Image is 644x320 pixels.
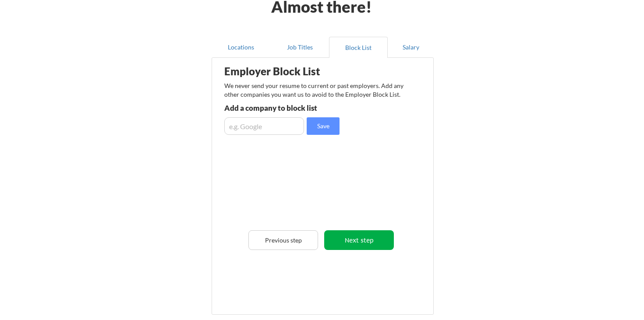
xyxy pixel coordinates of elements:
[224,117,304,135] input: e.g. Google
[224,104,353,112] div: Add a company to block list
[212,37,270,58] button: Locations
[324,230,394,250] button: Next step
[329,37,388,58] button: Block List
[248,230,318,250] button: Previous step
[224,66,362,77] div: Employer Block List
[270,37,329,58] button: Job Titles
[224,81,409,98] div: We never send your resume to current or past employers. Add any other companies you want us to av...
[307,117,340,135] button: Save
[388,37,434,58] button: Salary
